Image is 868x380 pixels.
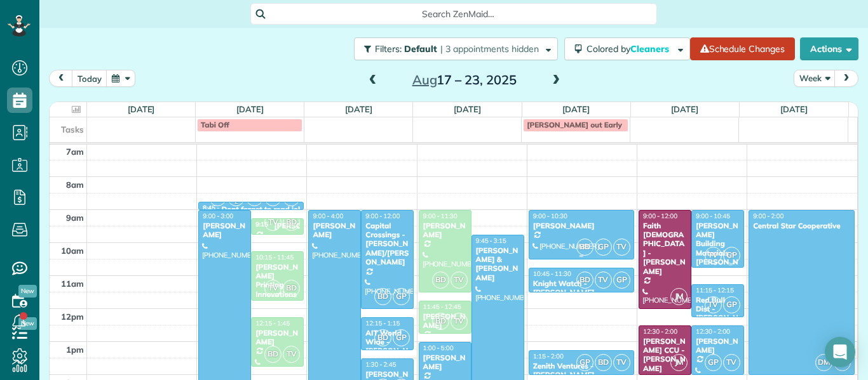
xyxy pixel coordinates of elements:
[18,285,37,298] span: New
[365,221,410,267] div: Capital Crossings - [PERSON_NAME]/[PERSON_NAME]
[532,279,630,298] div: Knight Watch - [PERSON_NAME]
[532,221,630,230] div: [PERSON_NAME]
[49,70,73,87] button: prev
[696,327,730,336] span: 12:30 - 2:00
[365,329,410,365] div: AIT World Wide - [PERSON_NAME]
[283,280,300,297] span: BD
[695,337,740,355] div: [PERSON_NAME]
[723,247,740,264] span: GP
[66,180,84,190] span: 8am
[264,346,281,363] span: BD
[374,288,391,305] span: BD
[365,212,400,220] span: 9:00 - 12:00
[66,344,84,355] span: 1pm
[753,212,783,220] span: 9:00 - 2:00
[374,329,391,346] span: BD
[393,329,410,346] span: GP
[752,221,850,230] div: Central Star Cooperative
[825,337,855,367] div: Open Intercom Messenger
[345,104,372,114] a: [DATE]
[451,272,468,289] span: TV
[723,354,740,371] span: TV
[393,288,410,305] span: GP
[643,212,677,220] span: 9:00 - 12:00
[423,212,458,220] span: 9:00 - 11:30
[532,362,630,380] div: Zenith Ventures - [PERSON_NAME]
[61,311,84,322] span: 12pm
[705,247,722,264] span: TV
[312,221,357,240] div: [PERSON_NAME]
[203,212,233,220] span: 9:00 - 3:00
[72,70,107,87] button: today
[255,319,290,327] span: 12:15 - 1:45
[562,104,590,114] a: [DATE]
[576,239,593,256] span: BD
[671,104,698,114] a: [DATE]
[423,221,468,240] div: [PERSON_NAME]
[423,312,468,331] div: [PERSON_NAME]
[365,360,396,369] span: 1:30 - 2:45
[476,237,506,245] span: 9:45 - 3:15
[696,212,730,220] span: 9:00 - 10:45
[451,313,468,330] span: TV
[705,296,722,313] span: TV
[630,43,671,55] span: Cleaners
[642,221,688,276] div: Faith [DEMOGRAPHIC_DATA] - [PERSON_NAME]
[283,346,300,363] span: TV
[595,239,612,256] span: GP
[695,296,740,332] div: Red Bull Dist - [PERSON_NAME]
[587,43,674,55] span: Colored by
[66,147,84,157] span: 7am
[255,329,300,347] div: [PERSON_NAME]
[564,37,690,60] button: Colored byCleaners
[423,344,454,352] span: 1:00 - 5:00
[228,196,244,208] small: 2
[128,104,155,114] a: [DATE]
[404,43,438,55] span: Default
[723,296,740,313] span: GP
[61,246,84,256] span: 10am
[348,37,558,60] a: Filters: Default | 3 appointments hidden
[66,213,84,223] span: 9am
[613,272,630,289] span: GP
[705,354,722,371] span: GP
[527,120,622,129] span: [PERSON_NAME] out Early
[695,221,740,276] div: [PERSON_NAME] Building Materials - [PERSON_NAME]
[794,70,836,87] button: Week
[613,354,630,371] span: TV
[375,43,402,55] span: Filters:
[690,37,795,60] a: Schedule Changes
[670,288,688,305] span: JM
[696,286,734,294] span: 11:15 - 12:15
[454,104,481,114] a: [DATE]
[432,313,449,330] span: BD
[264,280,281,297] span: TV
[432,272,449,289] span: BD
[533,212,567,220] span: 9:00 - 10:30
[255,263,300,327] div: [PERSON_NAME] Printing Innovations - [PERSON_NAME]
[201,120,229,129] span: Tabi Off
[236,104,264,114] a: [DATE]
[642,337,688,374] div: [PERSON_NAME] CCU - [PERSON_NAME]
[385,73,544,87] h2: 17 – 23, 2025
[533,270,571,278] span: 10:45 - 11:30
[643,327,677,336] span: 12:30 - 2:00
[423,303,461,311] span: 11:45 - 12:45
[576,354,593,371] span: GP
[313,212,343,220] span: 9:00 - 4:00
[595,354,612,371] span: BD
[475,246,520,283] div: [PERSON_NAME] & [PERSON_NAME]
[412,72,437,88] span: Aug
[613,239,630,256] span: TV
[354,37,558,60] button: Filters: Default | 3 appointments hidden
[283,214,300,231] span: BD
[576,272,593,289] span: BD
[255,253,294,261] span: 10:15 - 11:45
[264,214,281,231] span: TV
[815,354,832,371] span: DM
[670,354,688,371] span: JM
[365,319,400,327] span: 12:15 - 1:15
[595,272,612,289] span: TV
[533,352,564,360] span: 1:15 - 2:00
[800,37,858,60] button: Actions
